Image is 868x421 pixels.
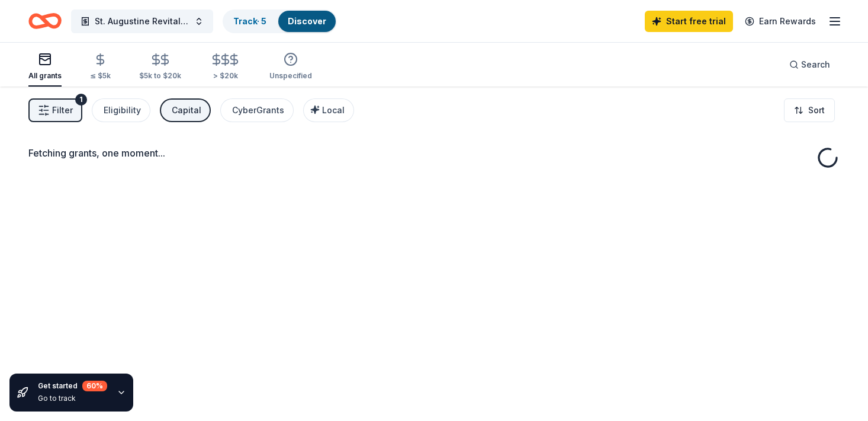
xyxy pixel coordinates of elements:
[82,381,107,391] div: 60 %
[90,48,111,87] button: ≤ $5k
[232,103,284,117] div: CyberGrants
[104,103,141,117] div: Eligibility
[210,48,241,87] button: > $20k
[28,7,62,35] a: Home
[28,47,62,87] button: All grants
[90,71,111,81] div: ≤ $5k
[75,94,87,106] div: 1
[223,9,337,33] button: Track· 5Discover
[322,105,345,115] span: Local
[780,53,840,76] button: Search
[38,381,107,391] div: Get started
[71,9,213,33] button: St. Augustine Revitalization Project
[303,98,354,122] button: Local
[210,71,241,81] div: > $20k
[95,14,189,28] span: St. Augustine Revitalization Project
[139,48,181,87] button: $5k to $20k
[28,71,62,81] div: All grants
[801,58,830,72] span: Search
[160,98,211,122] button: Capital
[738,11,823,32] a: Earn Rewards
[172,103,201,117] div: Capital
[645,11,733,32] a: Start free trial
[233,16,266,26] a: Track· 5
[808,103,825,117] span: Sort
[269,47,312,87] button: Unspecified
[288,16,326,26] a: Discover
[784,98,835,122] button: Sort
[28,146,840,160] div: Fetching grants, one moment...
[38,394,107,403] div: Go to track
[52,103,73,117] span: Filter
[28,98,82,122] button: Filter1
[92,98,150,122] button: Eligibility
[220,98,294,122] button: CyberGrants
[139,71,181,81] div: $5k to $20k
[269,71,312,81] div: Unspecified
